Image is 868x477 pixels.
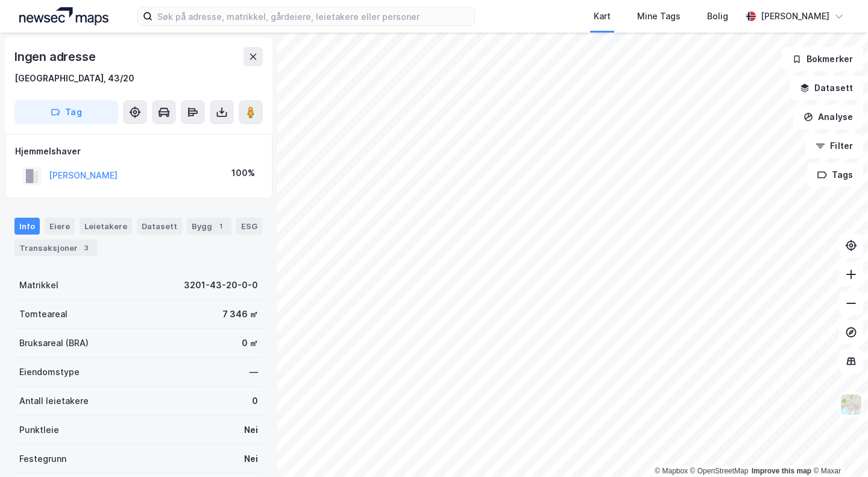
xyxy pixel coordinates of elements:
[805,134,863,158] button: Filter
[15,144,262,159] div: Hjemmelshaver
[690,467,749,475] a: OpenStreetMap
[153,7,474,25] input: Søk på adresse, matrikkel, gårdeiere, leietakere eller personer
[80,218,132,235] div: Leietakere
[808,419,868,477] iframe: Chat Widget
[793,105,863,129] button: Analyse
[215,220,227,232] div: 1
[707,9,728,24] div: Bolig
[14,218,40,235] div: Info
[808,419,868,477] div: Kontrollprogram for chat
[637,9,681,24] div: Mine Tags
[761,9,829,24] div: [PERSON_NAME]
[19,7,108,25] img: logo.a4113a55bc3d86da70a041830d287a7e.svg
[807,163,863,187] button: Tags
[19,278,58,292] div: Matrikkel
[752,467,811,475] a: Improve this map
[236,218,262,235] div: ESG
[187,218,231,235] div: Bygg
[19,423,59,437] div: Punktleie
[790,76,863,100] button: Datasett
[137,218,182,235] div: Datasett
[252,394,258,408] div: 0
[231,166,255,180] div: 100%
[655,467,688,475] a: Mapbox
[242,336,258,350] div: 0 ㎡
[840,393,863,416] img: Z
[19,365,80,379] div: Eiendomstype
[594,9,611,24] div: Kart
[19,452,66,466] div: Festegrunn
[14,239,97,256] div: Transaksjoner
[80,242,92,254] div: 3
[222,307,258,321] div: 7 346 ㎡
[45,218,75,235] div: Eiere
[14,100,118,124] button: Tag
[19,307,68,321] div: Tomteareal
[14,71,134,86] div: [GEOGRAPHIC_DATA], 43/20
[19,394,89,408] div: Antall leietakere
[250,365,258,379] div: —
[782,47,863,71] button: Bokmerker
[14,47,98,66] div: Ingen adresse
[19,336,89,350] div: Bruksareal (BRA)
[244,452,258,466] div: Nei
[244,423,258,437] div: Nei
[184,278,258,292] div: 3201-43-20-0-0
